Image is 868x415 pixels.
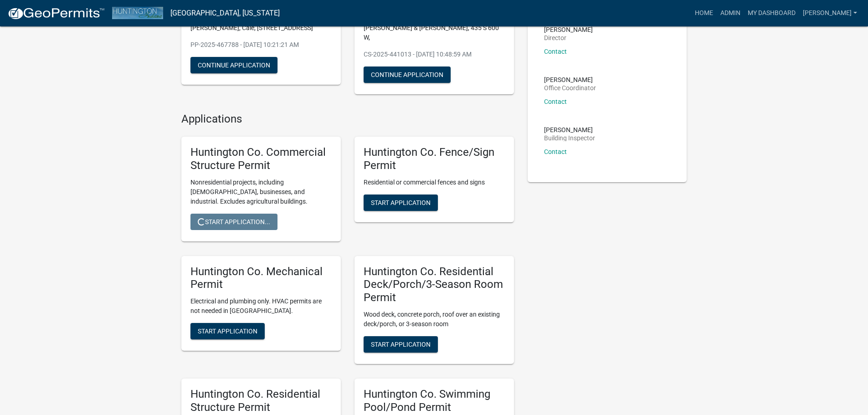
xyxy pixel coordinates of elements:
button: Start Application... [190,214,277,230]
p: CS-2025-441013 - [DATE] 10:48:59 AM [364,50,505,59]
p: PP-2025-467788 - [DATE] 10:21:21 AM [190,40,332,50]
span: Start Application [371,199,431,206]
button: Start Application [364,336,438,353]
h4: Applications [181,113,514,126]
button: Start Application [190,323,265,339]
button: Continue Application [190,57,277,73]
a: Contact [544,148,567,155]
p: [PERSON_NAME] [544,26,593,33]
a: [PERSON_NAME] [799,5,861,22]
p: Electrical and plumbing only. HVAC permits are not needed in [GEOGRAPHIC_DATA]. [190,297,332,316]
p: Wood deck, concrete porch, roof over an existing deck/porch, or 3-season room [364,310,505,329]
img: Huntington County, Indiana [112,7,163,19]
p: [PERSON_NAME] & [PERSON_NAME], 435 S 600 W, [364,23,505,42]
p: Office Coordinator [544,85,596,91]
span: Start Application... [198,218,270,225]
p: Building Inspector [544,135,595,141]
h5: Huntington Co. Mechanical Permit [190,265,332,292]
a: Admin [717,5,744,22]
p: [PERSON_NAME] [544,77,596,83]
span: Start Application [198,328,257,335]
a: Contact [544,48,567,55]
a: My Dashboard [744,5,799,22]
p: Residential or commercial fences and signs [364,178,505,187]
p: [PERSON_NAME], Cale, [STREET_ADDRESS] [190,23,332,33]
a: Home [691,5,717,22]
button: Continue Application [364,67,451,83]
p: Nonresidential projects, including [DEMOGRAPHIC_DATA], businesses, and industrial. Excludes agric... [190,178,332,206]
a: [GEOGRAPHIC_DATA], [US_STATE] [170,5,280,21]
a: Contact [544,98,567,105]
p: Director [544,35,593,41]
button: Start Application [364,195,438,211]
h5: Huntington Co. Residential Structure Permit [190,388,332,414]
span: Start Application [371,341,431,348]
h5: Huntington Co. Fence/Sign Permit [364,146,505,172]
p: [PERSON_NAME] [544,127,595,133]
h5: Huntington Co. Commercial Structure Permit [190,146,332,172]
h5: Huntington Co. Swimming Pool/Pond Permit [364,388,505,414]
h5: Huntington Co. Residential Deck/Porch/3-Season Room Permit [364,265,505,304]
